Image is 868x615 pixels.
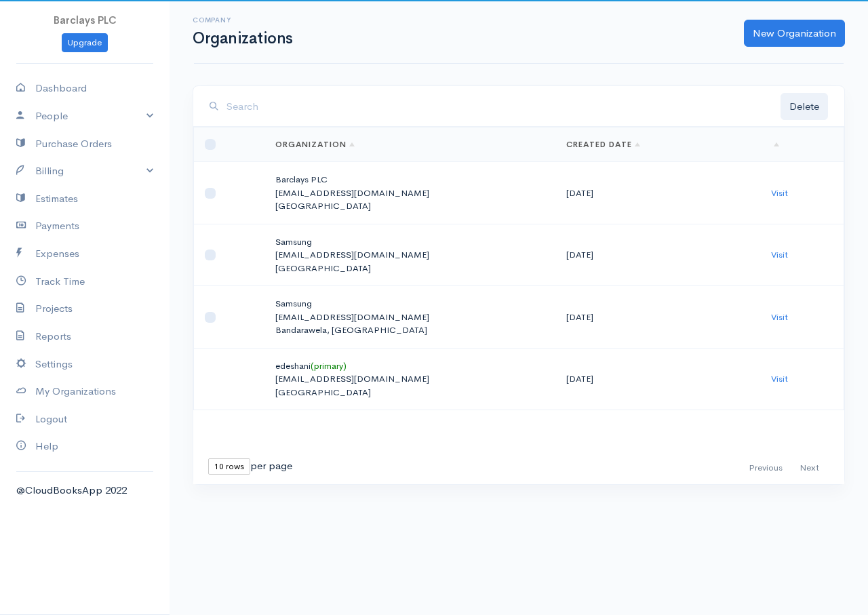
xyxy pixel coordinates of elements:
h1: Organizations [193,30,293,47]
p: [EMAIL_ADDRESS][DOMAIN_NAME] [275,311,545,324]
a: Upgrade [62,33,108,53]
a: Organization [275,139,355,150]
td: [DATE] [555,286,760,349]
td: Samsung [264,224,556,286]
a: Visit [771,373,788,384]
a: Created Date [566,139,640,150]
td: [DATE] [555,348,760,410]
div: @CloudBooksApp 2022 [16,483,153,498]
p: Bandarawela, [GEOGRAPHIC_DATA] [275,323,545,337]
td: Samsung [264,286,556,349]
a: Visit [771,249,788,260]
div: per page [208,458,292,475]
td: [DATE] [555,162,760,224]
a: Visit [771,187,788,199]
p: [GEOGRAPHIC_DATA] [275,262,545,275]
td: [DATE] [555,224,760,286]
td: edeshani [264,348,556,410]
span: Barclays PLC [54,14,117,26]
p: [EMAIL_ADDRESS][DOMAIN_NAME] [275,248,545,262]
span: (primary) [311,360,347,372]
p: [GEOGRAPHIC_DATA] [275,199,545,213]
p: [EMAIL_ADDRESS][DOMAIN_NAME] [275,372,545,386]
p: [EMAIL_ADDRESS][DOMAIN_NAME] [275,186,545,200]
button: Delete [781,93,828,121]
a: Visit [771,311,788,323]
input: Search [226,93,781,121]
p: [GEOGRAPHIC_DATA] [275,386,545,399]
a: New Organization [744,20,845,47]
td: Barclays PLC [264,162,556,224]
h6: Company [193,16,293,24]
